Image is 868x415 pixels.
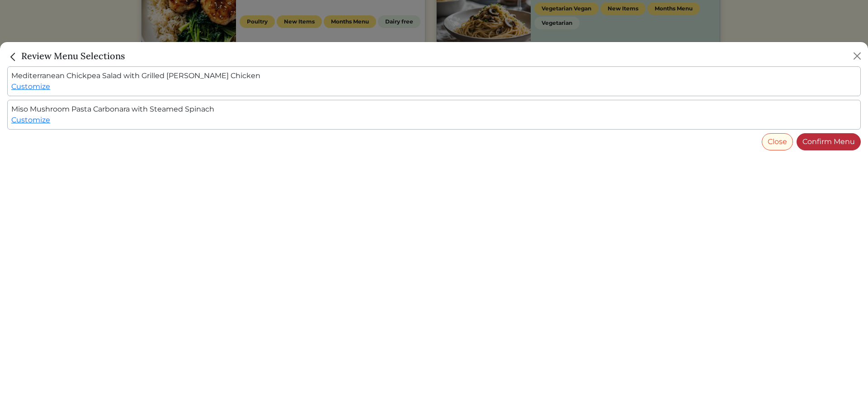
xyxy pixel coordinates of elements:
[11,116,50,124] a: Customize
[7,49,125,63] h5: Review Menu Selections
[850,49,864,63] button: Close
[7,50,21,61] a: Close
[7,100,861,130] div: Miso Mushroom Pasta Carbonara with Steamed Spinach
[11,82,50,91] a: Customize
[7,51,19,63] img: back_caret-0738dc900bf9763b5e5a40894073b948e17d9601fd527fca9689b06ce300169f.svg
[7,66,861,96] div: Mediterranean Chickpea Salad with Grilled [PERSON_NAME] Chicken
[797,133,861,150] a: Confirm Menu
[762,133,793,150] button: Close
